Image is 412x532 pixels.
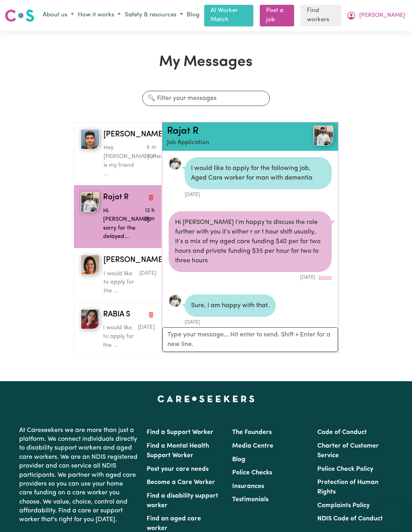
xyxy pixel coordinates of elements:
a: View Rajat R's profile [169,294,181,307]
a: View Rajat R's profile [169,157,181,170]
p: At Careseekers we are more than just a platform. We connect individuals directly to disability su... [19,423,137,528]
div: [DATE] [185,189,332,198]
span: Message sent on September 0, 2025 [147,145,156,158]
a: Code of Conduct [317,429,367,436]
img: Ashika J [81,255,100,275]
p: I would like to apply for the ... [103,270,139,296]
a: Find a Mental Health Support Worker [147,443,209,459]
a: Blog [232,456,245,463]
button: How it works [76,9,123,22]
a: Blog [185,9,201,22]
img: RABIA S [81,309,99,329]
button: Madhav K[PERSON_NAME]Delete conversationHey [PERSON_NAME]..there is my friend ...Message sent on ... [74,122,161,185]
a: Become a Care Worker [147,479,215,486]
h1: My Messages [74,54,338,72]
button: Delete conversation [147,192,155,203]
a: Media Centre [232,443,273,449]
div: Hi [PERSON_NAME] I’m happy to discuss the role further with you it’s either r or t hour shift usu... [169,211,332,272]
button: Safety & resources [123,9,185,22]
iframe: Button to launch messaging window [380,500,406,526]
a: Protection of Human Rights [317,479,378,495]
a: Police Checks [232,470,272,476]
p: I would like to apply for the ... [103,324,137,350]
div: [DATE] [185,317,276,326]
img: Careseekers logo [5,8,34,23]
img: Rajat R [81,192,99,212]
button: Ashika J[PERSON_NAME]Delete conversationI would like to apply for the ...Message sent on Septembe... [74,248,161,302]
img: C52BB5EEE115F53607F3A47BC0BD0BF4_avatar_blob [169,294,181,307]
a: Find a Support Worker [147,429,213,436]
span: Message sent on September 1, 2025 [138,325,155,330]
a: Careseekers home page [157,396,255,402]
a: NDIS Code of Conduct [317,516,383,522]
button: About us [41,9,76,22]
span: Rajat R [103,192,129,204]
a: Find an aged care worker [147,516,201,532]
a: AI Worker Match [204,5,253,26]
button: Delete [318,274,332,281]
span: Message sent on September 4, 2025 [139,271,156,276]
button: Rajat RRajat RDelete conversationHi [PERSON_NAME] sorry for the delayed...Message sent on Septemb... [74,185,161,248]
a: Rajat R [167,126,199,136]
a: Careseekers logo [5,6,34,25]
p: Hi [PERSON_NAME] sorry for the delayed... [103,207,137,241]
a: Testimonials [232,496,269,503]
img: C52BB5EEE115F53607F3A47BC0BD0BF4_avatar_blob [169,157,181,170]
a: Charter of Customer Service [317,443,379,459]
p: Hey [PERSON_NAME]..there is my friend ... [103,144,139,178]
button: My Account [344,9,407,22]
span: RABIA S [103,309,130,321]
p: Job Application [167,138,306,148]
a: Rajat R [306,126,333,146]
iframe: Close message [330,481,346,497]
img: Madhav K [81,129,100,149]
span: Message sent on September 6, 2025 [145,208,155,221]
a: Complaints Policy [317,502,370,509]
button: RABIA SRABIA SDelete conversationI would like to apply for the ...Message sent on September 1, 2025 [74,302,161,357]
span: [PERSON_NAME] [359,11,405,20]
button: Delete conversation [147,310,155,320]
a: Find a disability support worker [147,493,218,509]
span: [PERSON_NAME] [103,255,165,266]
img: View Rajat R's profile [313,126,333,146]
a: Police Check Policy [317,466,373,472]
a: The Founders [232,429,272,436]
a: Post your care needs [147,466,209,472]
div: [DATE] [169,272,332,281]
input: 🔍 Filter your messages [142,91,270,106]
a: Insurances [232,483,264,490]
div: Sure, I am happy with that. [185,294,276,317]
a: Post a job [260,5,294,26]
div: I would like to apply for the following job, Aged Care worker for man with dementia [185,157,332,189]
a: Find workers [301,5,341,26]
span: [PERSON_NAME] [103,129,165,141]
